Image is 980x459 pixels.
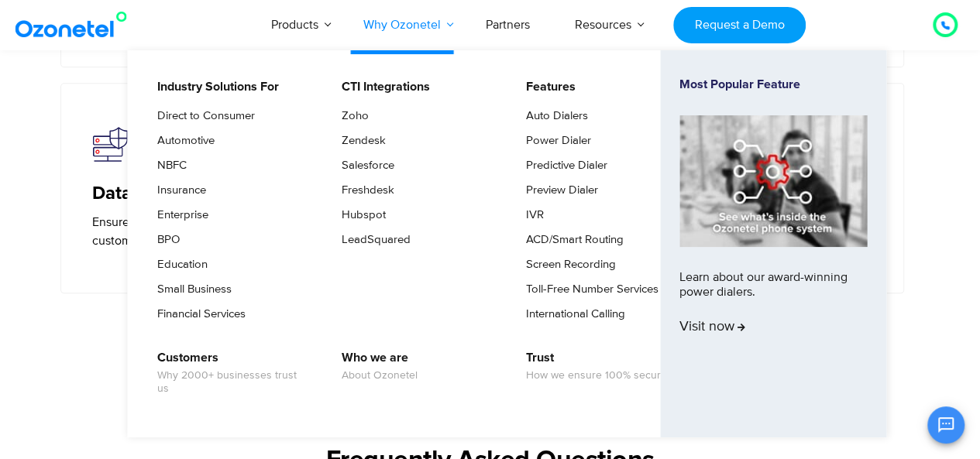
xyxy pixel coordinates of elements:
[516,348,674,385] a: TrustHow we ensure 100% security
[147,348,312,398] a: CustomersWhy 2000+ businesses trust us
[92,213,300,250] p: Ensure customer privacy by masking customer phone numbers
[526,369,672,382] span: How we ensure 100% security
[332,231,413,249] a: LeadSquared
[516,132,593,150] a: Power Dialer
[147,280,234,299] a: Small Business
[332,156,397,175] a: Salesforce
[516,77,578,97] a: Features
[332,132,388,150] a: Zendesk
[332,181,397,200] a: Freshdesk
[679,319,745,336] span: Visit now
[332,206,388,224] a: Hubspot
[516,305,628,324] a: International Calling
[147,231,182,249] a: BPO
[516,280,661,299] a: Toll-Free Number Services
[147,181,208,200] a: Insurance
[516,181,600,200] a: Preview Dialer
[332,348,420,385] a: Who we areAbout Ozonetel
[342,369,418,382] span: About Ozonetel
[516,107,590,125] a: Auto Dialers
[516,206,546,224] a: IVR
[516,255,618,274] a: Screen Recording
[147,156,189,175] a: NBFC
[673,7,806,43] a: Request a Demo
[147,255,210,274] a: Education
[516,156,610,175] a: Predictive Dialer
[147,305,248,324] a: Financial Services
[679,115,867,246] img: phone-system-min.jpg
[157,369,310,396] span: Why 2000+ businesses trust us
[679,77,867,410] a: Most Popular FeatureLearn about our award-winning power dialers.Visit now
[332,77,432,97] a: CTI Integrations
[147,107,257,125] a: Direct to Consumer
[332,107,371,125] a: Zoho
[927,406,965,444] button: Open chat
[147,132,217,150] a: Automotive
[147,77,281,97] a: Industry Solutions For
[516,231,626,249] a: ACD/Smart Routing
[147,206,211,224] a: Enterprise
[92,183,300,205] h5: Data Security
